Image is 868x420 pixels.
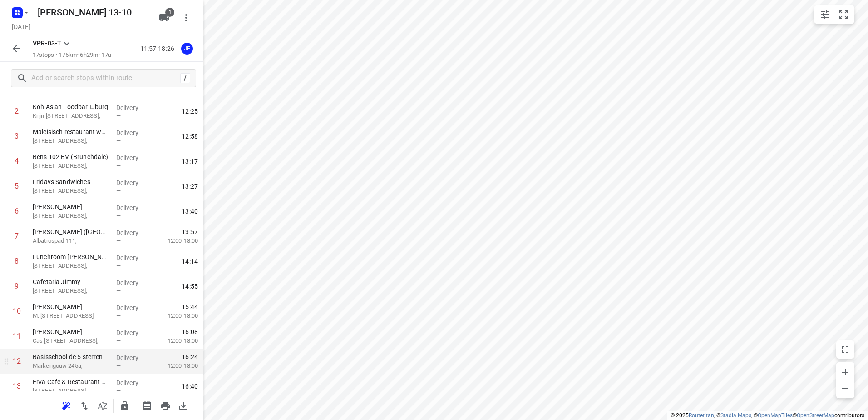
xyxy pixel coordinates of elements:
div: 7 [15,232,19,240]
p: Markengouw 245a, [33,361,109,370]
div: JE [181,43,193,55]
a: Stadia Maps [720,412,751,419]
span: 16:24 [182,352,198,361]
span: Download route [174,401,192,410]
span: Reverse route [75,401,94,410]
p: [PERSON_NAME] [33,302,109,311]
div: 3 [15,132,19,140]
span: — [116,262,121,269]
p: Bens 102 BV (Brunchdale) [33,152,109,161]
p: 12:00-18:00 [153,336,198,345]
span: 15:44 [182,302,198,311]
div: 5 [15,182,19,190]
div: 6 [15,207,19,215]
button: More [177,9,195,27]
span: 13:57 [182,227,198,236]
p: Delivery [116,378,150,387]
span: — [116,237,121,244]
span: — [116,137,121,144]
p: Basisschool de 5 sterren [33,352,109,361]
div: 13 [13,382,21,390]
span: Print shipping labels [138,401,156,410]
div: 10 [13,307,21,315]
p: Delivery [116,228,150,237]
p: Delivery [116,328,150,337]
p: Delivery [116,178,150,187]
div: 4 [15,157,19,165]
p: Delivery [116,153,150,162]
span: — [116,287,121,294]
div: / [180,73,190,83]
button: Fit zoom [834,5,853,24]
span: 12:25 [182,107,198,116]
p: Delivery [116,203,150,212]
p: [STREET_ADDRESS], [33,136,109,145]
p: Krijn [STREET_ADDRESS], [33,111,109,120]
span: 16:08 [182,327,198,336]
div: small contained button group [814,5,854,24]
p: 11:57-18:26 [140,44,178,54]
input: Add or search stops within route [31,71,180,85]
p: Cafetaria Jimmy [33,277,109,286]
div: 9 [15,282,19,290]
p: [STREET_ADDRESS], [33,186,109,195]
span: Assigned to Jeffrey E [178,44,196,53]
p: [PERSON_NAME] [33,327,109,336]
p: Koh Asian Foodbar IJburg [33,102,109,111]
p: Delivery [116,103,150,112]
span: 13:17 [182,157,198,166]
p: [PERSON_NAME] [33,202,109,211]
a: OpenStreetMap [797,412,834,419]
span: — [116,112,121,119]
p: Delivery [116,353,150,362]
p: [STREET_ADDRESS], [33,386,109,395]
button: JE [178,40,196,58]
button: 1 [155,9,173,27]
div: 11 [13,332,21,340]
span: Print route [156,401,174,410]
p: [STREET_ADDRESS], [33,286,109,295]
p: 12:00-18:00 [153,361,198,370]
span: 1 [165,8,174,17]
p: Delivery [116,303,150,312]
button: Map settings [816,5,834,24]
p: Cas [STREET_ADDRESS], [33,336,109,345]
p: Delivery [116,128,150,137]
p: VPR-03-T [33,39,61,48]
span: — [116,187,121,194]
span: — [116,162,121,169]
p: Lunchroom [PERSON_NAME] [33,252,109,261]
span: 13:27 [182,182,198,191]
div: 12 [13,357,21,365]
p: [STREET_ADDRESS], [33,261,109,270]
span: 12:58 [182,132,198,141]
p: 12:00-18:00 [153,236,198,245]
span: 14:14 [182,257,198,266]
li: © 2025 , © , © © contributors [671,412,864,419]
span: 13:40 [182,207,198,216]
span: — [116,312,121,319]
a: Routetitan [689,412,714,419]
p: [PERSON_NAME] ([GEOGRAPHIC_DATA]) [33,227,109,236]
p: Delivery [116,278,150,287]
p: 12:00-18:00 [153,311,198,320]
div: 8 [15,257,19,265]
span: 16:40 [182,382,198,391]
span: 14:55 [182,282,198,291]
p: Maleisisch restaurant wau [33,127,109,136]
span: — [116,387,121,394]
p: Erva Cafe & Restaurant B.V. [33,377,109,386]
h5: [PERSON_NAME] 13-10 [34,5,152,20]
p: Delivery [116,253,150,262]
p: [STREET_ADDRESS], [33,211,109,220]
span: — [116,362,121,369]
span: — [116,337,121,344]
span: Reoptimize route [57,401,75,410]
p: Albatrospad 111, [33,236,109,245]
button: Lock route [116,397,134,415]
span: — [116,212,121,219]
div: 2 [15,107,19,115]
span: Sort by time window [94,401,112,410]
p: 17 stops • 175km • 6h29m • 17u [33,51,111,60]
a: OpenMapTiles [758,412,793,419]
